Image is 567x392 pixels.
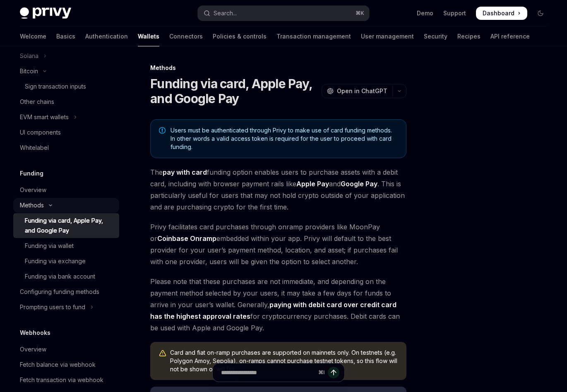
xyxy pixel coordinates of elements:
button: Open in ChatGPT [322,84,392,98]
span: Users must be authenticated through Privy to make use of card funding methods. In other words a v... [171,126,398,151]
h5: Webhooks [20,328,50,338]
div: Funding via exchange [25,256,86,266]
div: Whitelabel [20,143,49,153]
a: Dashboard [476,7,527,20]
span: Please note that these purchases are not immediate, and depending on the payment method selected ... [150,276,406,334]
strong: Google Pay [341,180,377,188]
div: UI components [20,127,61,137]
span: Dashboard [483,9,514,17]
span: Privy facilitates card purchases through onramp providers like MoonPay or embedded within your ap... [150,221,406,267]
a: Security [424,26,447,46]
a: API reference [490,26,530,46]
svg: Warning [159,349,167,358]
strong: paying with debit card over credit card has the highest approval rates [150,301,396,320]
div: Configuring funding methods [20,287,99,297]
a: Funding via wallet [13,238,119,253]
a: Basics [56,26,75,46]
a: Sign transaction inputs [13,79,119,94]
a: Recipes [457,26,481,46]
a: Welcome [20,26,46,46]
input: Ask a question... [221,363,315,382]
span: The funding option enables users to purchase assets with a debit card, including with browser pay... [150,166,406,213]
a: Transaction management [276,26,351,46]
button: Send message [328,367,339,378]
a: Overview [13,342,119,357]
a: Authentication [85,26,128,46]
a: Coinbase Onramp [157,234,216,243]
a: Configuring funding methods [13,284,119,299]
div: Fetch balance via webhook [20,360,96,370]
img: dark logo [20,7,71,19]
button: Toggle dark mode [534,7,547,20]
a: User management [361,26,414,46]
div: Funding via bank account [25,272,95,281]
h5: Funding [20,168,43,178]
strong: Apple Pay [296,180,329,188]
div: Overview [20,344,46,354]
a: Fetch transaction via webhook [13,373,119,387]
a: Funding via card, Apple Pay, and Google Pay [13,213,119,238]
a: Overview [13,183,119,197]
a: Policies & controls [213,26,267,46]
a: Funding via bank account [13,269,119,284]
a: UI components [13,125,119,140]
button: Open search [198,6,369,21]
h1: Funding via card, Apple Pay, and Google Pay [150,76,318,106]
div: Methods [150,64,406,72]
strong: pay with card [163,168,207,176]
div: Overview [20,185,46,195]
span: ⌘ K [356,10,364,17]
svg: Note [159,127,166,134]
div: Funding via card, Apple Pay, and Google Pay [25,216,114,236]
div: Sign transaction inputs [25,82,86,91]
a: Connectors [169,26,203,46]
a: Wallets [138,26,159,46]
a: Other chains [13,94,119,109]
button: Toggle Methods section [13,198,119,213]
div: Prompting users to fund [20,302,85,312]
button: Toggle Bitcoin section [13,64,119,79]
div: Search... [214,8,237,18]
div: Fetch transaction via webhook [20,375,103,385]
a: Demo [417,9,433,17]
div: Card and fiat on-ramp purchases are supported on mainnets only. On testnets (e.g. Polygon Amoy, S... [170,349,398,373]
button: Toggle Prompting users to fund section [13,300,119,315]
a: Support [443,9,466,17]
span: Open in ChatGPT [337,87,387,95]
button: Toggle EVM smart wallets section [13,110,119,125]
a: Fetch balance via webhook [13,357,119,372]
div: Other chains [20,97,54,107]
div: EVM smart wallets [20,112,69,122]
div: Bitcoin [20,66,38,76]
div: Funding via wallet [25,241,74,251]
a: Funding via exchange [13,254,119,269]
a: Whitelabel [13,140,119,155]
div: Methods [20,200,44,210]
